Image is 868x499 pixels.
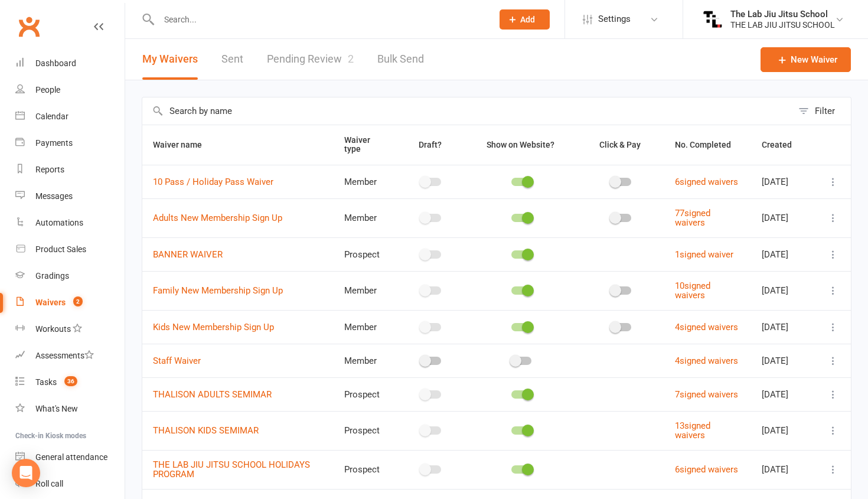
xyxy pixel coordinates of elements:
[599,140,641,149] span: Click & Pay
[762,138,805,152] button: Created
[153,459,310,480] a: THE LAB JIU JITSU SCHOOL HOLIDAYS PROGRAM
[15,289,125,316] a: Waivers 2
[15,50,125,77] a: Dashboard
[334,377,397,411] td: Prospect
[751,377,815,411] td: [DATE]
[675,420,710,441] a: 13signed waivers
[35,191,73,201] div: Messages
[334,125,397,165] th: Waiver type
[762,140,805,149] span: Created
[792,97,851,125] button: Filter
[142,39,198,80] button: My Waivers
[15,103,125,130] a: Calendar
[14,12,44,41] a: Clubworx
[730,19,835,30] div: THE LAB JIU JITSU SCHOOL
[35,351,94,360] div: Assessments
[334,198,397,237] td: Member
[675,389,738,400] a: 7signed waivers
[675,177,738,187] a: 6signed waivers
[751,165,815,198] td: [DATE]
[15,130,125,156] a: Payments
[476,138,567,152] button: Show on Website?
[589,138,654,152] button: Click & Pay
[35,324,71,334] div: Workouts
[751,411,815,450] td: [DATE]
[35,85,60,94] div: People
[64,376,77,386] span: 36
[35,452,107,462] div: General attendance
[348,53,354,65] span: 2
[751,271,815,310] td: [DATE]
[334,344,397,377] td: Member
[419,140,442,149] span: Draft?
[598,6,631,32] span: Settings
[142,97,792,125] input: Search by name
[334,165,397,198] td: Member
[675,281,710,301] a: 10signed waivers
[35,298,66,307] div: Waivers
[153,249,223,260] a: BANNER WAIVER
[153,322,274,332] a: Kids New Membership Sign Up
[35,244,86,254] div: Product Sales
[15,471,125,497] a: Roll call
[35,58,76,68] div: Dashboard
[153,356,201,366] a: Staff Waiver
[155,11,484,28] input: Search...
[334,271,397,310] td: Member
[15,396,125,422] a: What's New
[675,464,738,475] a: 6signed waivers
[35,138,73,148] div: Payments
[35,404,78,413] div: What's New
[153,138,215,152] button: Waiver name
[500,9,550,30] button: Add
[334,310,397,344] td: Member
[15,77,125,103] a: People
[153,177,273,187] a: 10 Pass / Holiday Pass Waiver
[751,198,815,237] td: [DATE]
[334,450,397,489] td: Prospect
[408,138,455,152] button: Draft?
[153,140,215,149] span: Waiver name
[12,459,40,487] div: Open Intercom Messenger
[267,39,354,80] a: Pending Review2
[334,237,397,271] td: Prospect
[35,218,83,227] div: Automations
[15,369,125,396] a: Tasks 36
[675,249,733,260] a: 1signed waiver
[35,377,57,387] div: Tasks
[15,183,125,210] a: Messages
[664,125,751,165] th: No. Completed
[153,213,282,223] a: Adults New Membership Sign Up
[15,316,125,343] a: Workouts
[751,450,815,489] td: [DATE]
[334,411,397,450] td: Prospect
[35,271,69,281] div: Gradings
[675,322,738,332] a: 4signed waivers
[15,263,125,289] a: Gradings
[221,39,243,80] a: Sent
[73,296,83,306] span: 2
[675,356,738,366] a: 4signed waivers
[751,344,815,377] td: [DATE]
[15,343,125,369] a: Assessments
[815,104,835,118] div: Filter
[153,389,272,400] a: THALISON ADULTS SEMIMAR
[15,156,125,183] a: Reports
[751,237,815,271] td: [DATE]
[35,479,63,488] div: Roll call
[761,47,851,72] a: New Waiver
[35,112,68,121] div: Calendar
[520,15,535,24] span: Add
[377,39,424,80] a: Bulk Send
[675,208,710,229] a: 77signed waivers
[35,165,64,174] div: Reports
[730,9,835,19] div: The Lab Jiu Jitsu School
[15,444,125,471] a: General attendance kiosk mode
[487,140,554,149] span: Show on Website?
[15,236,125,263] a: Product Sales
[751,310,815,344] td: [DATE]
[153,425,259,436] a: THALISON KIDS SEMIMAR
[15,210,125,236] a: Automations
[701,8,725,31] img: thumb_image1724036037.png
[153,285,283,296] a: Family New Membership Sign Up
